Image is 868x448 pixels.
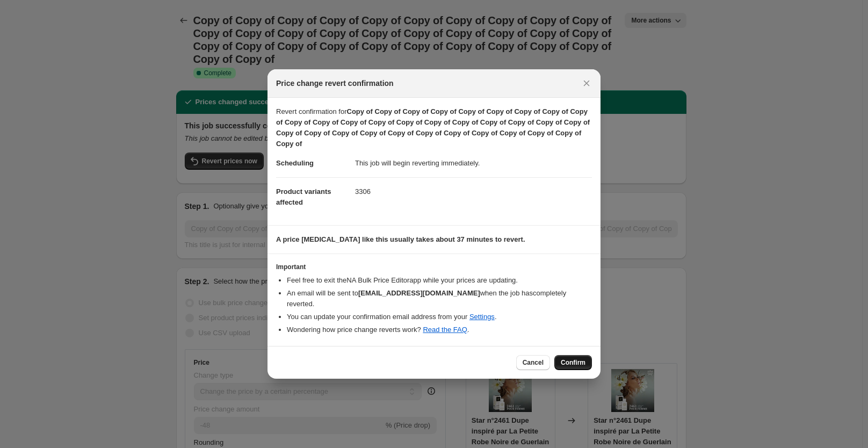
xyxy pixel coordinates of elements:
[423,326,467,334] a: Read the FAQ
[276,263,592,271] h3: Important
[276,107,590,148] b: Copy of Copy of Copy of Copy of Copy of Copy of Copy of Copy of Copy of Copy of Copy of Copy of C...
[287,324,592,335] li: Wondering how price change reverts work? .
[469,313,495,321] a: Settings
[561,358,585,367] span: Confirm
[516,355,550,370] button: Cancel
[287,312,592,322] li: You can update your confirmation email address from your .
[276,78,394,89] span: Price change revert confirmation
[355,177,592,206] dd: 3306
[355,149,592,177] dd: This job will begin reverting immediately.
[276,106,592,149] p: Revert confirmation for
[579,76,594,91] button: Close
[276,187,331,206] span: Product variants affected
[287,288,592,309] li: An email will be sent to when the job has completely reverted .
[276,159,314,167] span: Scheduling
[358,289,480,297] b: [EMAIL_ADDRESS][DOMAIN_NAME]
[276,235,525,243] b: A price [MEDICAL_DATA] like this usually takes about 37 minutes to revert.
[554,355,592,370] button: Confirm
[287,275,592,286] li: Feel free to exit the NA Bulk Price Editor app while your prices are updating.
[523,358,544,367] span: Cancel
